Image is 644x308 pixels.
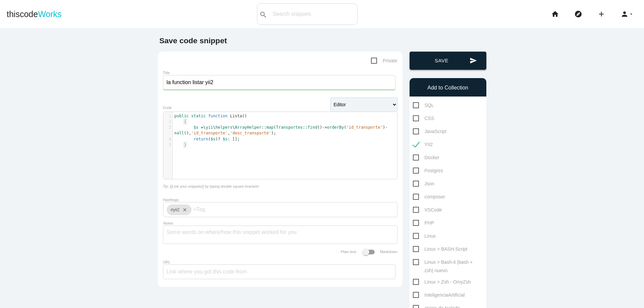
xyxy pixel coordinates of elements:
span: SQL [413,101,434,110]
label: Title [163,71,170,75]
span: -> [322,125,327,130]
span: 'desc_transporte' [230,131,271,135]
i: explore [574,3,582,25]
span: orderBy [327,125,344,130]
span: Docker [413,153,439,162]
button: sendSave [410,52,486,70]
i: arrow_drop_down [629,3,634,25]
label: Hashtags [163,198,179,202]
button: search [257,4,269,24]
input: +Tag [193,202,233,217]
span: Postgres [413,167,443,175]
i: close [179,204,187,215]
span: $s [223,137,227,141]
i: search [259,4,267,25]
span: Linux [413,232,436,240]
span: $s [211,137,215,141]
span: public [174,114,189,118]
span: 'id_transporte' [346,125,383,130]
span: return [194,137,208,141]
input: Link where you got this code from [163,264,395,279]
i: home [551,3,559,25]
h6: Add to Collection [413,85,483,91]
span: () [174,114,247,118]
span: yii [206,125,213,130]
span: ( ) : []; [174,137,240,141]
span: Works [38,9,61,19]
div: 1 [163,113,172,119]
span: static [191,114,206,118]
label: Code [163,106,172,110]
span: Linux > Zsh - OmyZsh [413,278,471,286]
span: Private [371,57,397,65]
span: Linux > Bash-it (bash + zsh) nuevo [413,258,483,266]
span: ? [218,137,220,141]
span: ArrayHelper [235,125,261,130]
span: Linux > BASH-Script [413,245,468,253]
span: helpers [215,125,232,130]
span: function [208,114,228,118]
span: find [308,125,317,130]
span: composer [413,193,445,201]
span: Transportes [276,125,303,130]
span: map [266,125,274,130]
div: 4 [163,136,172,142]
span: PHP [413,219,434,227]
label: Plain text Markdown [341,250,397,254]
span: Json [413,180,435,188]
b: Save code snippet [159,36,227,45]
span: Lista [230,114,242,118]
span: all [177,131,184,135]
label: Notes [163,221,173,226]
span: JavaScript [413,127,446,136]
span: YII2 [413,140,433,149]
span: } [184,142,186,147]
i: person [621,3,629,25]
i: add [597,3,605,25]
span: InteligenciaArtificial [413,291,465,299]
i: Tip: [[Link your snippets]] by typing double square brackets [163,184,259,188]
span: VSCode [413,206,442,214]
a: thiscodeWorks [7,3,62,25]
span: { [184,119,186,124]
div: 2 [163,119,172,125]
div: #yii2 [167,204,192,215]
input: What does this code do? [163,75,395,90]
span: = [201,125,203,130]
div: 5 [163,142,172,148]
span: \ \ \ :: ( :: () ( ) (), , ); [174,125,388,135]
span: $s [194,125,198,130]
span: 'id_transporte' [191,131,227,135]
div: 3 [163,125,172,130]
label: URL [163,260,170,264]
input: Search snippets [269,7,357,21]
span: CSS [413,114,434,123]
i: send [470,52,477,70]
